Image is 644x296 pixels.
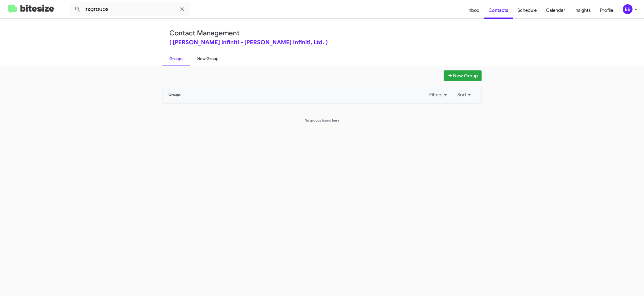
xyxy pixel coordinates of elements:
div: BB [623,4,632,14]
a: New Group [190,51,225,66]
button: Filters [426,90,452,100]
span: Groups [168,93,181,97]
input: Search [70,2,190,16]
button: BB [618,4,638,14]
a: Contact Management [169,29,239,37]
a: Insights [570,2,595,19]
a: Contacts [484,2,513,19]
a: Profile [595,2,618,19]
a: Groups [162,51,190,66]
button: Sort [454,90,476,100]
button: New Group [444,70,482,81]
a: Inbox [463,2,484,19]
a: Schedule [513,2,541,19]
h5: No groups found here [162,118,482,123]
a: Calendar [541,2,570,19]
div: ( [PERSON_NAME] Infiniti - [PERSON_NAME] Infiniti, Ltd. ) [169,40,475,45]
